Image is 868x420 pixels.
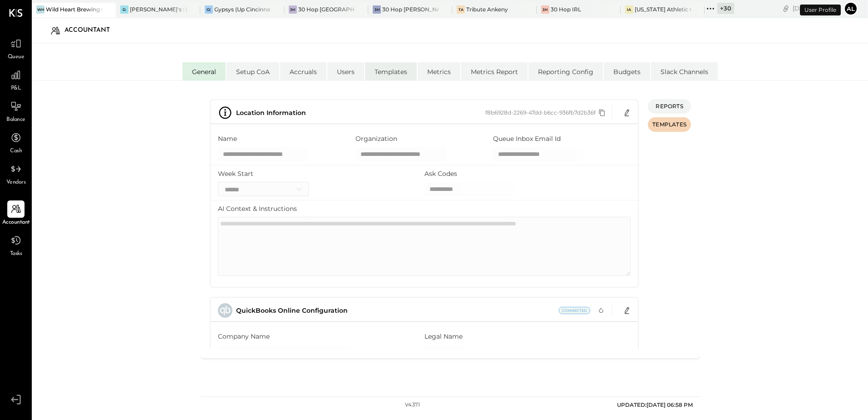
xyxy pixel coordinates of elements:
span: Cash [10,147,22,155]
span: Current Status: Connected [559,307,590,314]
span: REPORTS [656,102,683,110]
li: Templates [365,62,417,80]
a: Accountant [0,200,31,227]
label: Queue Inbox Email Id [493,134,561,143]
label: Company Name [218,332,270,341]
span: Queue [8,53,25,61]
div: Gypsys (Up Cincinnati LLC) - Ignite [214,5,271,13]
li: Metrics Report [461,62,528,80]
span: P&L [11,85,21,93]
label: AI Context & Instructions [218,204,297,213]
div: [US_STATE] Athletic Club [635,5,691,13]
span: Balance [6,116,25,124]
button: TEMPLATES [648,117,691,132]
div: 3H [541,5,549,14]
label: Organization [355,134,397,143]
div: G: [120,5,128,14]
div: User Profile [800,5,841,15]
a: P&L [0,66,31,93]
div: G( [205,5,213,14]
button: Copy id [596,109,608,117]
label: Week Start [218,169,253,178]
span: TEMPLATES [652,120,686,128]
a: Queue [0,35,31,61]
a: Cash [0,129,31,155]
div: 30 Hop [GEOGRAPHIC_DATA] [298,5,355,13]
div: + 30 [717,3,734,14]
label: Legal Name [424,332,463,341]
span: QuickBooks Online Configuration [236,306,348,315]
label: Name [218,134,237,143]
div: Tribute Ankeny [466,5,508,13]
label: Ask Codes [424,169,457,178]
div: Wild Heart Brewing Company [46,5,102,13]
div: 30 Hop IRL [551,5,581,13]
div: 3H [373,5,381,14]
a: Vendors [0,160,31,187]
button: REPORTS [648,99,691,114]
div: 3H [289,5,297,14]
div: [DATE] [793,4,841,13]
li: General [182,62,226,80]
li: Accruals [280,62,326,80]
span: Vendors [6,179,26,187]
button: Al [843,1,858,16]
li: Users [327,62,364,80]
div: f8b6928d-2269-47dd-b6cc-936fb7d2b36f [485,109,608,117]
li: Setup CoA [227,62,279,80]
a: Balance [0,98,31,124]
span: Location Information [236,109,306,117]
div: Accountant [64,23,119,38]
li: Reporting Config [528,62,603,80]
div: [PERSON_NAME]'s : [PERSON_NAME]'s [130,5,186,13]
li: Slack Channels [651,62,718,80]
span: Tasks [10,250,22,258]
div: 30 Hop [PERSON_NAME] Summit [382,5,439,13]
div: v 4.37.1 [405,401,420,409]
div: WH [36,5,44,14]
div: IA [625,5,633,14]
span: Accountant [2,219,30,227]
span: UPDATED: [DATE] 06:58 PM [617,401,693,408]
div: TA [457,5,465,14]
li: Budgets [604,62,650,80]
a: Tasks [0,232,31,258]
li: Metrics [418,62,460,80]
div: copy link [781,4,790,13]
